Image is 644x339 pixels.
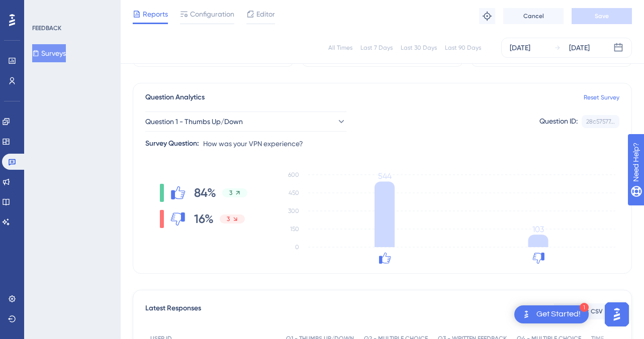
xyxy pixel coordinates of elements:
div: Get Started! [536,309,581,320]
tspan: 450 [289,189,299,196]
span: Reports [143,8,168,20]
img: launcher-image-alternative-text [520,308,532,320]
span: Need Help? [24,3,63,15]
span: Question Analytics [145,91,205,103]
span: Cancel [523,12,544,20]
button: Question 1 - Thumbs Up/Down [145,111,346,132]
tspan: 0 [295,244,299,251]
iframe: UserGuiding AI Assistant Launcher [602,299,632,329]
div: Open Get Started! checklist, remaining modules: 1 [514,305,589,323]
div: [DATE] [510,42,530,54]
span: Editor [256,8,275,20]
a: Reset Survey [584,93,619,101]
button: Export CSV [554,303,619,319]
div: [DATE] [569,42,590,54]
div: Survey Question: [145,138,199,150]
tspan: 103 [532,224,544,234]
span: 16% [194,211,214,227]
span: How was your VPN experience? [203,138,303,150]
div: 28c57577... [586,118,615,126]
div: All Times [328,44,352,52]
span: Save [595,12,609,20]
span: 3 [229,189,232,197]
tspan: 544 [378,171,392,181]
span: 3 [227,215,230,223]
div: FEEDBACK [32,24,61,32]
tspan: 150 [290,225,299,233]
div: Last 30 Days [401,44,437,52]
button: Cancel [503,8,564,24]
span: 84% [194,185,216,201]
div: Question ID: [539,115,578,128]
tspan: 600 [288,171,299,178]
span: Question 1 - Thumbs Up/Down [145,116,243,128]
button: Surveys [32,44,66,62]
span: Configuration [190,8,234,20]
div: Last 7 Days [360,44,393,52]
button: Save [572,8,632,24]
tspan: 300 [288,207,299,214]
span: Latest Responses [145,302,201,320]
div: 1 [580,303,589,312]
div: Last 90 Days [445,44,481,52]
